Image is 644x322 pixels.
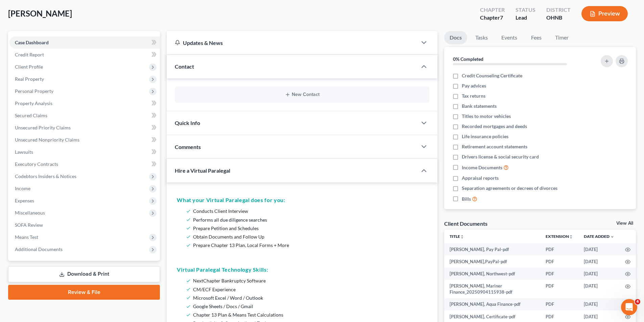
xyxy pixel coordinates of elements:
[175,63,194,70] span: Contact
[450,234,464,239] a: Titleunfold_more
[444,298,540,311] td: [PERSON_NAME], Aqua Finance-pdf
[540,268,578,280] td: PDF
[180,92,424,97] button: New Contact
[15,113,47,118] span: Secured Claims
[9,134,160,146] a: Unsecured Nonpriority Claims
[584,234,614,239] a: Date Added expand_more
[8,8,72,18] span: [PERSON_NAME]
[193,285,425,294] li: CM/ECF Experience
[516,14,535,22] div: Lead
[462,196,471,202] span: Bills
[578,255,620,268] td: [DATE]
[15,185,30,191] span: Income
[15,198,34,203] span: Expenses
[635,299,640,304] span: 4
[193,241,425,249] li: Prepare Chapter 13 Plan, Local Forms + More
[177,196,427,204] h5: What your Virtual Paralegal does for you:
[15,222,43,228] span: SOFA Review
[496,31,523,44] a: Events
[9,36,160,49] a: Case Dashboard
[550,31,574,44] a: Timer
[193,224,425,232] li: Prepare Petition and Schedules
[462,123,527,130] span: Recorded mortgages and deeds
[193,276,425,285] li: NextChapter Bankruptcy Software
[15,100,52,106] span: Property Analysis
[15,210,45,216] span: Miscellaneous
[15,234,38,240] span: Means Test
[462,93,485,99] span: Tax returns
[15,173,76,179] span: Codebtors Insiders & Notices
[540,280,578,298] td: PDF
[444,243,540,255] td: [PERSON_NAME], Pay Pal-pdf
[175,144,201,150] span: Comments
[175,167,230,174] span: Hire a Virtual Paralegal
[193,294,425,302] li: Microsoft Excel / Word / Outlook
[193,302,425,311] li: Google Sheets / Docs / Gmail
[444,255,540,268] td: [PERSON_NAME],PayPal-pdf
[581,6,628,21] button: Preview
[516,6,535,14] div: Status
[569,235,573,239] i: unfold_more
[9,122,160,134] a: Unsecured Priority Claims
[175,120,200,126] span: Quick Info
[462,175,499,181] span: Appraisal reports
[15,88,53,94] span: Personal Property
[546,234,573,239] a: Extensionunfold_more
[462,113,511,120] span: Titles to motor vehicles
[193,311,425,319] li: Chapter 13 Plan & Means Test Calculations
[578,298,620,311] td: [DATE]
[9,158,160,170] a: Executory Contracts
[540,255,578,268] td: PDF
[525,31,547,44] a: Fees
[540,243,578,255] td: PDF
[15,52,44,57] span: Credit Report
[177,266,427,274] h5: Virtual Paralegal Technology Skills:
[460,235,464,239] i: unfold_more
[462,103,497,109] span: Bank statements
[193,232,425,241] li: Obtain Documents and Follow Up
[444,280,540,298] td: [PERSON_NAME], Mariner Finance_20250904115938-pdf
[444,31,467,44] a: Docs
[578,243,620,255] td: [DATE]
[540,298,578,311] td: PDF
[453,56,483,62] strong: 0% Completed
[462,185,557,192] span: Separation agreements or decrees of divorces
[9,49,160,61] a: Credit Report
[462,82,486,89] span: Pay advices
[8,285,160,300] a: Review & File
[193,216,425,224] li: Performs all due diligence searches
[462,72,522,79] span: Credit Counseling Certificate
[9,146,160,158] a: Lawsuits
[462,143,527,150] span: Retirement account statements
[8,266,160,282] a: Download & Print
[546,6,571,14] div: District
[9,219,160,231] a: SOFA Review
[480,14,505,22] div: Chapter
[444,220,487,227] div: Client Documents
[578,268,620,280] td: [DATE]
[546,14,571,22] div: OHNB
[610,235,614,239] i: expand_more
[616,221,633,226] a: View All
[15,40,49,45] span: Case Dashboard
[462,153,539,160] span: Drivers license & social security card
[15,137,79,143] span: Unsecured Nonpriority Claims
[193,207,425,215] li: Conducts Client Interview
[462,164,502,171] span: Income Documents
[15,246,63,252] span: Additional Documents
[470,31,493,44] a: Tasks
[15,149,33,155] span: Lawsuits
[15,64,43,70] span: Client Profile
[9,97,160,109] a: Property Analysis
[621,299,637,315] iframe: Intercom live chat
[462,133,508,140] span: Life insurance policies
[175,39,409,46] div: Updates & News
[480,6,505,14] div: Chapter
[578,280,620,298] td: [DATE]
[9,109,160,122] a: Secured Claims
[500,14,503,21] span: 7
[444,268,540,280] td: [PERSON_NAME], Northwest-pdf
[15,161,58,167] span: Executory Contracts
[15,125,71,130] span: Unsecured Priority Claims
[15,76,44,82] span: Real Property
